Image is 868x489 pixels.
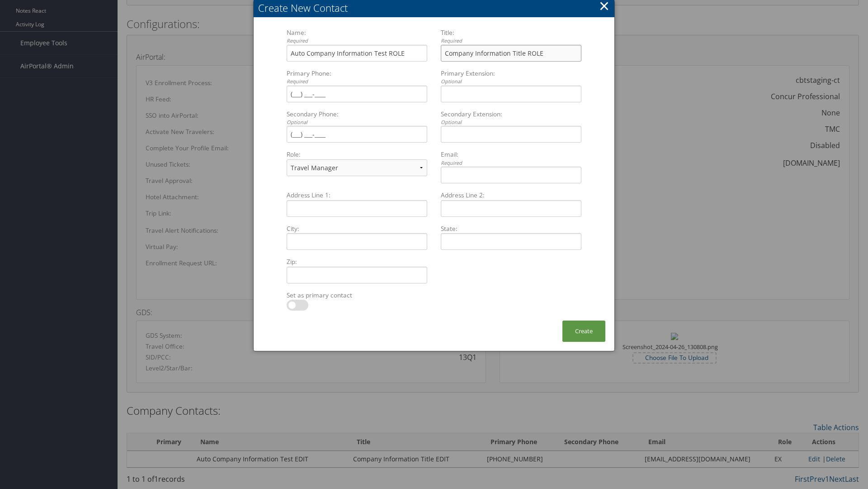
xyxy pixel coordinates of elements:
[287,45,427,62] input: Name:Required
[441,78,581,86] div: Optional
[441,233,581,250] input: State:
[283,257,431,266] label: Zip:
[287,159,427,176] select: Role:
[287,233,427,250] input: City:
[287,119,427,126] div: Optional
[441,159,581,167] div: Required
[441,86,581,102] input: Primary Extension:Optional
[441,126,581,143] input: Secondary Extension:Optional
[283,191,431,200] label: Address Line 1:
[287,267,427,283] input: Zip:
[258,1,614,15] div: Create New Contact
[283,291,431,300] label: Set as primary contact
[437,110,585,126] label: Secondary Extension:
[437,224,585,233] label: State:
[287,200,427,217] input: Address Line 1:
[441,45,581,62] input: Title:Required
[441,37,581,45] div: Required
[283,28,431,45] label: Name:
[287,126,427,143] input: Secondary Phone:Optional
[287,86,427,102] input: Primary Phone:Required
[287,37,427,45] div: Required
[441,167,581,183] input: Email:Required
[283,150,431,159] label: Role:
[437,28,585,45] label: Title:
[283,69,431,86] label: Primary Phone:
[287,78,427,86] div: Required
[283,224,431,233] label: City:
[437,191,585,200] label: Address Line 2:
[441,200,581,217] input: Address Line 2:
[562,321,605,342] button: Create
[437,69,585,86] label: Primary Extension:
[437,150,585,167] label: Email:
[283,110,431,126] label: Secondary Phone:
[441,119,581,126] div: Optional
